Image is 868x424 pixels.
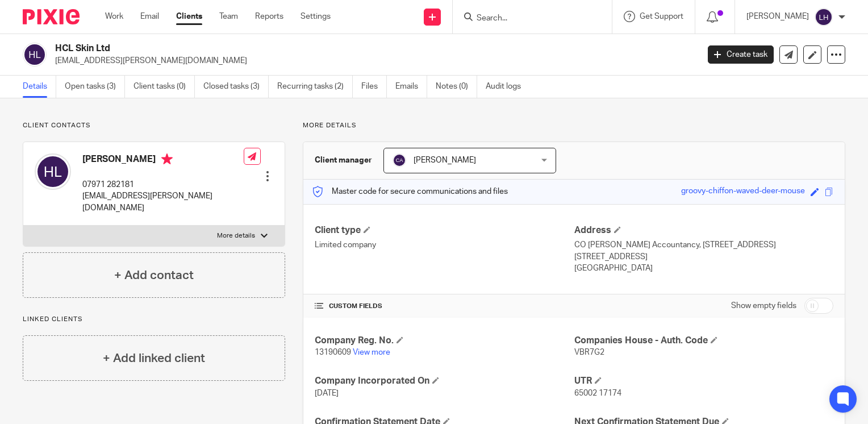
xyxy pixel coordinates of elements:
h2: HCL Skin Ltd [55,43,564,55]
p: More details [217,231,255,240]
h4: Company Incorporated On [315,375,574,387]
a: Emails [395,76,427,98]
h4: Company Reg. No. [315,335,574,347]
span: [DATE] [315,389,339,397]
p: [PERSON_NAME] [746,11,809,22]
a: Closed tasks (3) [203,76,269,98]
p: 07971 282181 [82,179,244,190]
img: svg%3E [23,43,47,66]
a: Email [140,11,159,22]
h4: + Add linked client [103,350,205,367]
img: svg%3E [393,153,406,167]
img: svg%3E [815,8,833,26]
a: Clients [176,11,202,22]
i: Primary [161,153,173,165]
p: CO [PERSON_NAME] Accountancy, [STREET_ADDRESS] [574,239,833,251]
p: Master code for secure communications and files [312,186,508,197]
a: Reports [255,11,283,22]
a: Open tasks (3) [65,76,125,98]
h3: Client manager [315,155,372,166]
a: View more [353,348,390,356]
a: Create task [708,45,774,64]
p: Limited company [315,239,574,251]
div: groovy-chiffon-waved-deer-mouse [681,185,805,198]
span: VBR7G2 [574,348,604,356]
p: [STREET_ADDRESS] [574,251,833,263]
a: Work [105,11,123,22]
img: svg%3E [35,153,71,190]
p: [EMAIL_ADDRESS][PERSON_NAME][DOMAIN_NAME] [55,55,691,66]
h4: Address [574,225,833,236]
p: Linked clients [23,315,285,324]
span: 13190609 [315,348,351,356]
span: 65002 17174 [574,389,621,397]
p: Client contacts [23,121,285,130]
a: Settings [301,11,331,22]
a: Audit logs [486,76,529,98]
label: Show empty fields [731,300,796,311]
a: Team [219,11,238,22]
h4: [PERSON_NAME] [82,153,244,168]
input: Search [475,14,578,24]
h4: UTR [574,375,833,387]
p: [GEOGRAPHIC_DATA] [574,263,833,274]
span: [PERSON_NAME] [414,156,476,164]
a: Notes (0) [436,76,477,98]
h4: Companies House - Auth. Code [574,335,833,347]
p: More details [303,121,845,130]
h4: + Add contact [114,267,194,284]
a: Recurring tasks (2) [277,76,353,98]
a: Client tasks (0) [133,76,195,98]
img: Pixie [23,9,80,24]
h4: Client type [315,225,574,236]
a: Files [361,76,387,98]
span: Get Support [640,13,683,20]
h4: CUSTOM FIELDS [315,302,574,311]
p: [EMAIL_ADDRESS][PERSON_NAME][DOMAIN_NAME] [82,190,244,214]
a: Details [23,76,56,98]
